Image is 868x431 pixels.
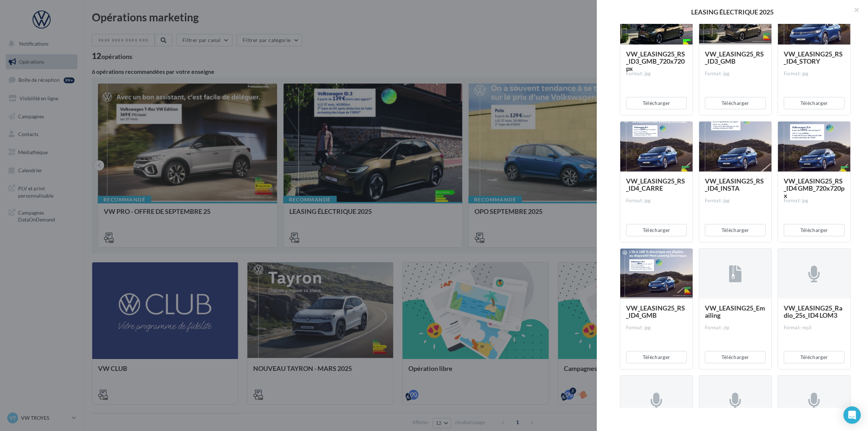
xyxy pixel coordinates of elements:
span: VW_LEASING25_RS_ID3_GMB [705,50,764,65]
div: Format: jpg [626,71,687,77]
button: Télécharger [705,97,766,109]
span: VW_LEASING25_RS_ID4_INSTA [705,177,764,192]
button: Télécharger [784,97,844,109]
div: Format: jpg [626,198,687,204]
span: VW_LEASING25_RS_ID4_GMB [626,304,685,319]
button: Télécharger [626,351,687,363]
span: VW_LEASING25_Radio_25s_ID4 LOM3 [784,304,842,319]
span: VW_LEASING25_Emailing [705,304,765,319]
span: VW_LEASING25_RS_ID4_STORY [784,50,843,65]
button: Télécharger [705,351,766,363]
div: Format: jpg [626,325,687,331]
button: Télécharger [626,224,687,236]
button: Télécharger [626,97,687,109]
div: Format: mp3 [784,325,844,331]
span: VW_LEASING25_RS_ID3_GMB_720x720px [626,50,685,72]
div: LEASING ÉLECTRIQUE 2025 [608,9,856,15]
div: Format: jpg [784,198,844,204]
div: Format: jpg [705,71,766,77]
div: Open Intercom Messenger [843,406,861,424]
button: Télécharger [784,351,844,363]
button: Télécharger [784,224,844,236]
div: Format: zip [705,325,766,331]
span: VW_LEASING25_RS_ID4_CARRE [626,177,685,192]
span: VW_LEASING25_RS_ID4 GMB_720x720px [784,177,844,199]
button: Télécharger [705,224,766,236]
div: Format: jpg [784,71,844,77]
div: Format: jpg [705,198,766,204]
